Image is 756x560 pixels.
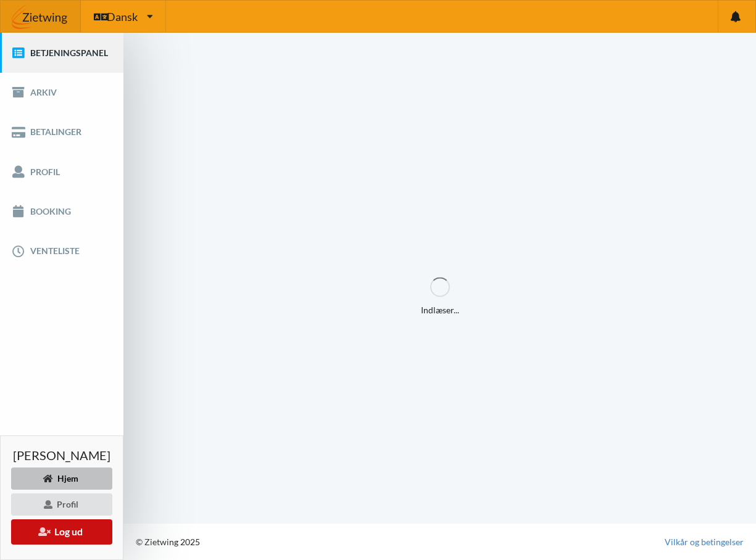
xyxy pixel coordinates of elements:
[665,536,744,548] a: Vilkår og betingelser
[13,449,110,461] span: [PERSON_NAME]
[107,11,138,22] span: Dansk
[11,519,112,545] button: Log ud
[11,467,112,490] div: Hjem
[11,493,112,516] div: Profil
[421,277,459,316] div: Indlæser...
